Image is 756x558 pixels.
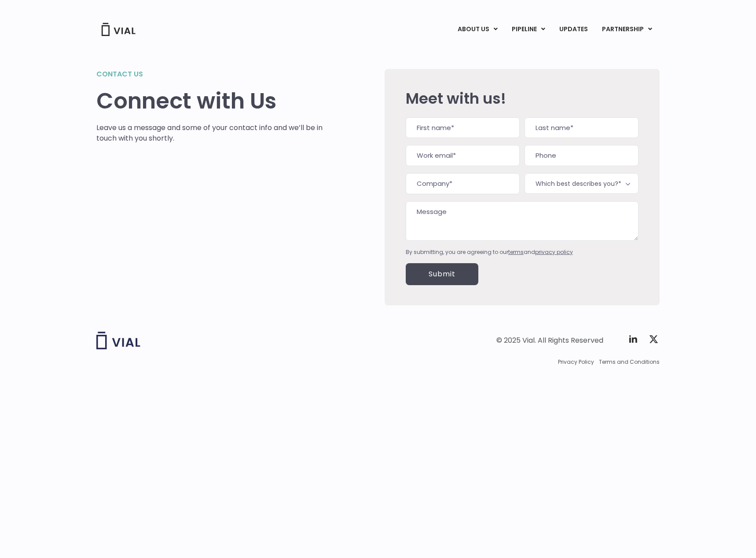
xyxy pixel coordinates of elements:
h1: Connect with Us [96,88,323,114]
h2: Meet with us! [406,90,639,107]
p: Leave us a message and some of your contact info and we’ll be in touch with you shortly. [96,123,323,144]
a: PIPELINEMenu Toggle [505,22,552,37]
a: privacy policy [535,248,573,256]
a: UPDATES [552,22,595,37]
div: By submitting, you are agreeing to our and [406,248,639,256]
a: ABOUT USMenu Toggle [451,22,504,37]
input: Phone [525,145,639,166]
input: Company* [406,173,520,194]
input: Submit [406,263,478,285]
input: Last name* [525,117,639,138]
a: terms [508,248,524,256]
a: Privacy Policy [558,358,594,366]
img: Vial logo wih "Vial" spelled out [96,332,140,349]
span: Which best describes you?* [525,173,639,194]
a: PARTNERSHIPMenu Toggle [595,22,659,37]
img: Vial Logo [101,23,136,36]
input: First name* [406,117,520,138]
h2: Contact us [96,69,323,80]
a: Terms and Conditions [599,358,660,366]
input: Work email* [406,145,520,166]
div: © 2025 Vial. All Rights Reserved [496,336,603,345]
